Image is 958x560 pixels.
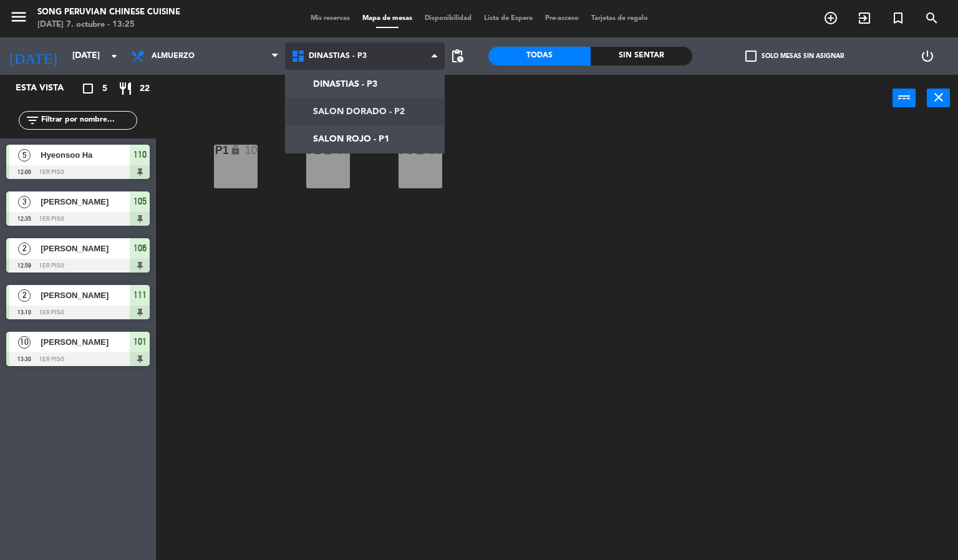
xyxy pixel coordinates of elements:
span: Lista de Espera [478,15,539,22]
div: Sin sentar [591,47,693,65]
i: search [924,11,939,26]
div: P2 [307,145,308,156]
span: Almuerzo [152,52,195,60]
span: Mapa de mesas [356,15,419,22]
span: DINASTIAS - P3 [309,52,367,60]
i: power_input [897,90,912,105]
i: crop_square [80,81,95,96]
input: Filtrar por nombre... [40,113,137,127]
span: Tarjetas de regalo [585,15,654,22]
div: Todas [488,47,591,65]
span: Mis reservas [304,15,356,22]
span: 2 [18,243,31,255]
div: 10 [430,145,442,156]
span: Pre-acceso [539,15,585,22]
span: check_box_outline_blank [745,51,757,62]
div: 10 [245,145,258,156]
span: 5 [18,149,31,162]
span: 106 [133,241,147,256]
span: 10 [18,336,31,349]
i: restaurant [118,81,133,96]
span: 22 [140,82,150,96]
div: 10 [337,145,350,156]
i: menu [9,7,28,26]
span: 2 [18,289,31,302]
button: power_input [893,89,916,107]
span: 111 [133,287,147,302]
i: filter_list [25,113,40,128]
span: 110 [133,147,147,162]
div: P1 [215,145,216,156]
i: arrow_drop_down [107,49,122,64]
i: close [931,90,946,105]
a: SALON DORADO - P2 [286,98,445,125]
i: power_settings_new [920,49,935,64]
label: Solo mesas sin asignar [745,51,844,62]
span: pending_actions [450,49,465,64]
span: [PERSON_NAME] [41,289,130,302]
a: DINASTIAS - P3 [286,70,445,98]
span: Hyeonsoo Ha [41,148,130,162]
div: P3 [400,145,400,156]
span: [PERSON_NAME] [41,242,130,255]
button: menu [9,7,28,31]
span: Disponibilidad [419,15,478,22]
div: Song Peruvian Chinese Cuisine [37,6,180,19]
i: add_circle_outline [823,11,838,26]
div: [DATE] 7. octubre - 13:25 [37,19,180,31]
button: close [927,89,950,107]
span: 105 [133,194,147,209]
span: 3 [18,196,31,208]
span: [PERSON_NAME] [41,336,130,349]
span: 101 [133,334,147,349]
i: lock [230,145,241,155]
a: SALON ROJO - P1 [286,125,445,153]
div: Esta vista [6,81,90,96]
span: 5 [102,82,107,96]
i: turned_in_not [891,11,906,26]
i: exit_to_app [857,11,872,26]
span: [PERSON_NAME] [41,195,130,208]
